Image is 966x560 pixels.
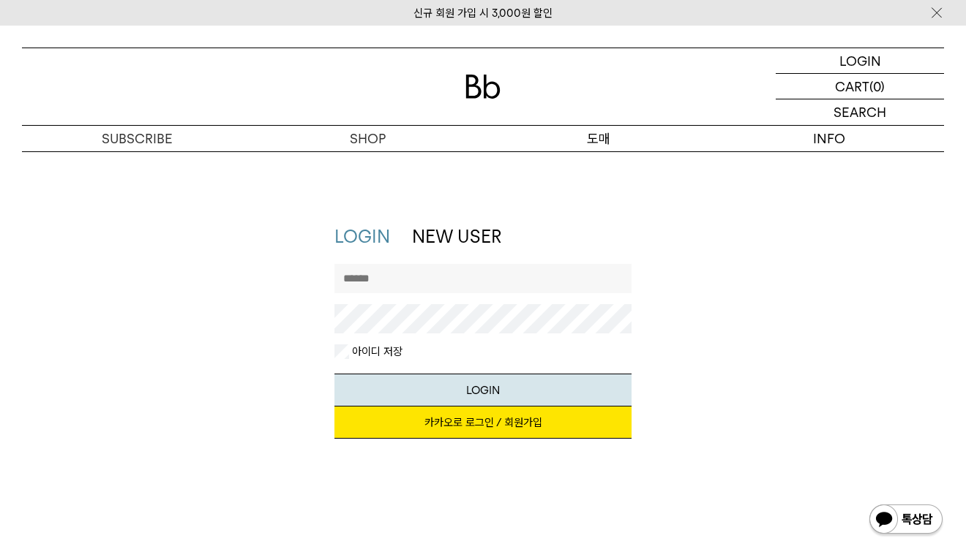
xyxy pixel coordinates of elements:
[776,48,944,74] a: LOGIN
[483,126,714,151] p: 도매
[334,226,390,247] a: LOGIN
[413,7,553,20] a: 신규 회원 가입 시 3,000원 할인
[839,48,881,73] p: LOGIN
[465,75,501,99] img: 로고
[776,74,944,99] a: CART (0)
[834,99,886,125] p: SEARCH
[412,226,501,247] a: NEW USER
[334,374,632,406] button: LOGIN
[349,344,402,359] label: 아이디 저장
[252,126,483,151] a: SHOP
[869,74,885,99] p: (0)
[868,503,944,538] img: 카카오톡 채널 1:1 채팅 버튼
[714,126,944,151] p: INFO
[22,126,252,151] a: SUBSCRIBE
[334,406,632,439] a: 카카오로 로그인 / 회원가입
[835,74,869,99] p: CART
